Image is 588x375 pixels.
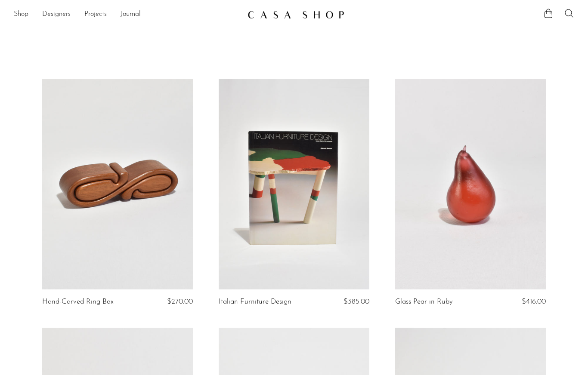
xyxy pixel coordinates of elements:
[42,298,114,306] a: Hand-Carved Ring Box
[395,298,453,306] a: Glass Pear in Ruby
[344,298,369,305] span: $385.00
[14,7,241,22] nav: Desktop navigation
[167,298,193,305] span: $270.00
[84,9,107,20] a: Projects
[14,7,241,22] ul: NEW HEADER MENU
[121,9,141,20] a: Journal
[14,9,28,20] a: Shop
[219,298,291,306] a: Italian Furniture Design
[522,298,546,305] span: $416.00
[42,9,71,20] a: Designers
